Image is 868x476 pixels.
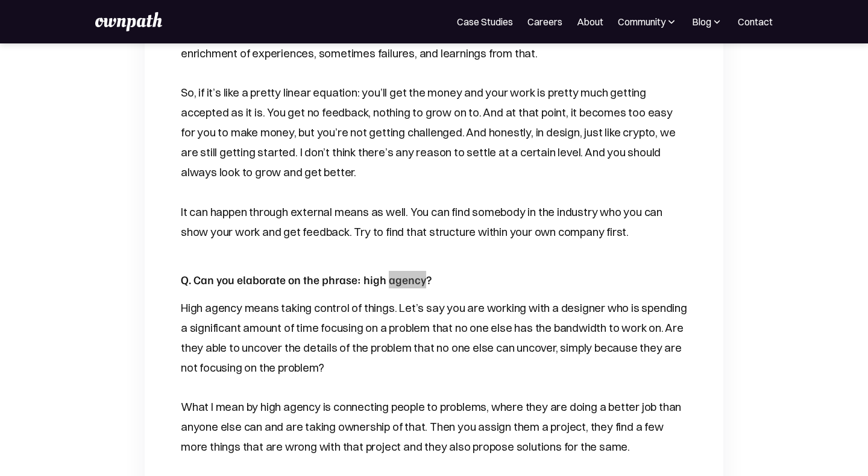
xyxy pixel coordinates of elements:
div: Community [618,14,665,29]
a: Careers [527,14,562,29]
p: High agency means taking control of things. Let’s say you are working with a designer who is spen... [181,298,687,378]
div: Blog [692,14,711,29]
a: Case Studies [457,14,513,29]
div: Blog [692,14,723,29]
h5: Q. Can you elaborate on the phrase: high agency? [181,271,687,288]
a: About [577,14,603,29]
p: What I mean by high agency is connecting people to problems, where they are doing a better job th... [181,397,687,457]
a: Contact [738,14,773,29]
p: So, if it’s like a pretty linear equation: you’ll get the money and your work is pretty much gett... [181,83,687,183]
div: Community [618,14,678,29]
p: It can happen through external means as well. You can find somebody in the industry who you can s... [181,202,687,242]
